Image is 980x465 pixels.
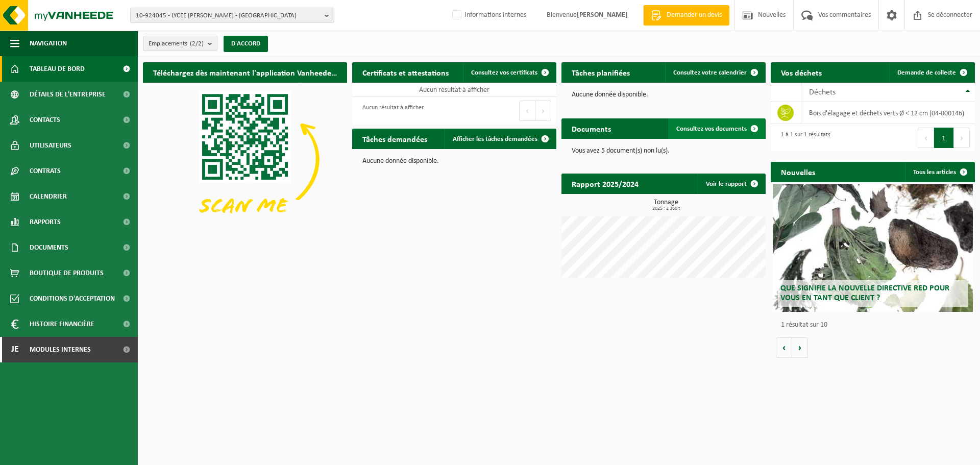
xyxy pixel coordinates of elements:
font: Nouvelles [781,169,815,177]
button: D'ACCORD [224,36,268,52]
font: Certificats et attestations [362,69,449,78]
font: Se déconnecter [928,11,972,19]
font: 1 [942,135,946,142]
button: Précédent [918,128,934,148]
button: 10-924045 - LYCEE [PERSON_NAME] - [GEOGRAPHIC_DATA] [130,8,334,23]
font: Aucune donnée disponible. [362,157,439,165]
font: Contacts [30,116,60,124]
button: Précédent [519,101,535,121]
font: Consultez vos certificats [471,69,537,76]
font: je [11,345,19,354]
font: Rapport 2025/2024 [572,181,639,189]
a: Demander un devis [643,5,729,26]
a: Voir le rapport [698,174,765,194]
font: Boutique de produits [30,270,104,277]
font: 1 à 1 sur 1 résultats [781,132,830,138]
font: Voir le rapport [706,181,747,187]
font: Tous les articles [913,169,956,176]
font: Modules internes [30,346,91,354]
button: Suivant [954,128,970,148]
a: Consultez vos documents [668,118,765,139]
font: Tableau de bord [30,65,85,73]
font: Calendrier [30,193,67,201]
button: 1 [934,128,954,148]
font: Documents [30,244,68,252]
font: Vous avez 5 document(s) non lu(s). [572,147,670,155]
button: Suivant [535,101,551,121]
font: 2025 : 2 360 t [652,206,680,211]
font: 10-924045 - LYCEE [PERSON_NAME] - [GEOGRAPHIC_DATA] [136,12,297,19]
button: Emplacements(2/2) [143,36,217,51]
img: Téléchargez l'application VHEPlus [143,83,347,236]
font: Informations internes [464,11,526,19]
a: Consultez vos certificats [463,62,555,83]
font: Contrats [30,167,61,175]
font: Utilisateurs [30,142,71,150]
font: Tonnage [654,199,678,206]
font: Que signifie la nouvelle directive RED pour vous en tant que client ? [780,284,949,302]
a: Afficher les tâches demandées [445,129,555,149]
font: Rapports [30,218,61,226]
font: Aucun résultat à afficher [419,86,489,94]
font: Emplacements [149,40,187,47]
a: Que signifie la nouvelle directive RED pour vous en tant que client ? [773,184,973,312]
font: Aucun résultat à afficher [362,105,424,111]
font: Demander un devis [667,11,722,19]
font: Navigation [30,40,67,47]
font: Vos commentaires [818,11,871,19]
font: bois d'élagage et déchets verts Ø < 12 cm (04-000146) [809,109,964,117]
font: [PERSON_NAME] [577,11,628,19]
font: Nouvelles [758,11,786,19]
font: Déchets [809,88,836,96]
font: Documents [572,126,611,134]
font: Consultez votre calendrier [673,69,747,76]
a: Demande de collecte [889,62,974,83]
font: Bienvenue [547,11,577,19]
a: Tous les articles [905,162,974,182]
font: Afficher les tâches demandées [453,136,537,142]
font: Consultez vos documents [676,126,747,132]
font: Détails de l'entreprise [30,91,106,99]
font: D'ACCORD [231,40,260,47]
font: Téléchargez dès maintenant l'application Vanheede+ ! [153,69,340,78]
font: Histoire financière [30,321,94,328]
font: Demande de collecte [897,69,956,76]
font: Conditions d'acceptation [30,295,115,303]
font: Aucune donnée disponible. [572,91,648,99]
font: Tâches planifiées [572,69,630,78]
font: 1 résultat sur 10 [781,321,827,329]
font: Vos déchets [781,69,822,78]
font: Tâches demandées [362,136,427,144]
a: Consultez votre calendrier [665,62,765,83]
font: (2/2) [190,40,204,47]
